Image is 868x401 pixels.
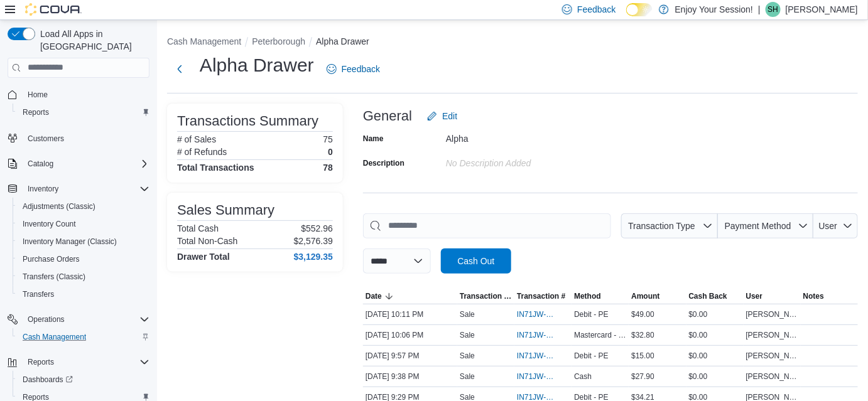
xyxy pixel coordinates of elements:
[28,134,64,144] span: Customers
[18,287,149,302] span: Transfers
[626,3,653,16] input: Dark Mode
[675,2,754,17] p: Enjoy Your Session!
[316,36,369,46] button: Alpha Drawer
[517,372,556,382] span: IN71JW-7362891
[18,217,81,232] a: Inventory Count
[177,203,274,218] h3: Sales Summary
[18,329,149,345] span: Cash Management
[442,110,457,122] span: Edit
[252,36,305,46] button: Peterborough
[801,289,858,304] button: Notes
[25,3,82,16] img: Cova
[18,372,78,387] a: Dashboards
[686,307,744,322] div: $0.00
[23,272,85,282] span: Transfers (Classic)
[768,2,779,17] span: SH
[23,375,73,385] span: Dashboards
[628,221,695,231] span: Transaction Type
[18,234,149,249] span: Inventory Manager (Classic)
[13,371,155,388] a: Dashboards
[177,223,219,233] h6: Total Cash
[18,217,149,232] span: Inventory Count
[446,153,614,168] div: No Description added
[177,134,216,144] h6: # of Sales
[631,309,654,319] span: $49.00
[460,309,475,319] p: Sale
[13,328,155,346] button: Cash Management
[689,291,727,301] span: Cash Back
[631,291,659,301] span: Amount
[23,312,70,327] button: Operations
[441,249,511,274] button: Cash Out
[363,134,384,144] label: Name
[514,289,572,304] button: Transaction #
[746,351,798,361] span: [PERSON_NAME]
[517,330,556,340] span: IN71JW-7362985
[28,357,54,367] span: Reports
[819,221,838,231] span: User
[23,181,63,196] button: Inventory
[18,287,59,302] a: Transfers
[746,330,798,340] span: [PERSON_NAME]
[322,56,385,82] a: Feedback
[23,156,149,171] span: Catalog
[363,109,412,124] h3: General
[572,289,629,304] button: Method
[301,223,333,233] p: $552.96
[18,199,149,214] span: Adjustments (Classic)
[363,348,457,363] div: [DATE] 9:57 PM
[177,147,227,157] h6: # of Refunds
[167,36,241,46] button: Cash Management
[457,289,514,304] button: Transaction Type
[718,213,813,238] button: Payment Method
[457,255,494,267] span: Cash Out
[28,90,48,100] span: Home
[28,314,65,324] span: Operations
[460,330,475,340] p: Sale
[577,3,616,16] span: Feedback
[574,291,601,301] span: Method
[23,87,149,102] span: Home
[574,330,626,340] span: Mastercard - PE
[23,107,49,117] span: Reports
[363,289,457,304] button: Date
[18,329,91,345] a: Cash Management
[23,156,58,171] button: Catalog
[23,130,149,146] span: Customers
[803,291,824,301] span: Notes
[18,252,149,267] span: Purchase Orders
[23,219,76,229] span: Inventory Count
[167,35,858,50] nav: An example of EuiBreadcrumbs
[574,309,609,319] span: Debit - PE
[517,369,569,384] button: IN71JW-7362891
[446,129,614,144] div: Alpha
[23,355,59,370] button: Reports
[28,184,58,194] span: Inventory
[167,56,192,82] button: Next
[517,348,569,363] button: IN71JW-7362969
[177,252,230,262] h4: Drawer Total
[744,289,801,304] button: User
[177,236,238,246] h6: Total Non-Cash
[460,372,475,382] p: Sale
[13,215,155,233] button: Inventory Count
[23,87,53,102] a: Home
[200,53,314,78] h1: Alpha Drawer
[460,351,475,361] p: Sale
[746,309,798,319] span: [PERSON_NAME]
[323,163,333,173] h4: 78
[294,252,333,262] h4: $3,129.35
[28,159,53,169] span: Catalog
[363,328,457,343] div: [DATE] 10:06 PM
[574,351,609,361] span: Debit - PE
[813,213,858,238] button: User
[13,198,155,215] button: Adjustments (Classic)
[13,286,155,303] button: Transfers
[366,291,382,301] span: Date
[13,268,155,286] button: Transfers (Classic)
[517,351,556,361] span: IN71JW-7362969
[686,328,744,343] div: $0.00
[725,221,791,231] span: Payment Method
[746,291,763,301] span: User
[23,289,54,299] span: Transfers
